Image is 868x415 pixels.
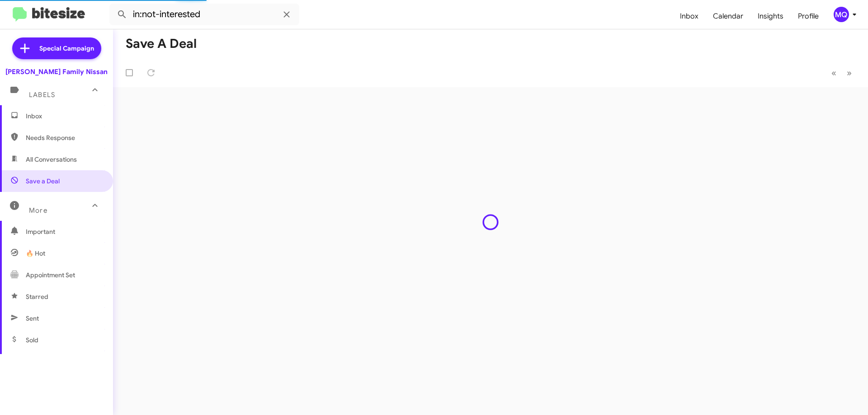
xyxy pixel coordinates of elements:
div: [PERSON_NAME] Family Nissan [5,67,108,76]
button: Previous [826,64,842,82]
span: Appointment Set [26,270,75,280]
input: Search [109,4,299,25]
span: Starred [26,292,48,301]
a: Calendar [706,3,750,29]
a: Profile [791,3,826,29]
button: MQ [826,7,858,22]
span: 🔥 Hot [26,249,45,258]
span: Inbox [26,112,103,121]
span: Save a Deal [26,177,60,186]
span: Needs Response [26,133,103,142]
span: « [831,67,836,79]
div: MQ [834,7,849,22]
a: Special Campaign [12,37,101,59]
span: Important [26,227,103,236]
span: » [847,67,852,79]
span: All Conversations [26,155,77,164]
a: Inbox [673,3,706,29]
h1: Save a Deal [126,37,197,51]
span: Sold [26,336,38,345]
nav: Page navigation example [826,64,857,82]
a: Insights [750,3,791,29]
span: Labels [29,91,55,99]
span: More [29,206,47,214]
button: Next [841,64,857,82]
span: Sent [26,314,39,323]
span: Special Campaign [39,44,94,53]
